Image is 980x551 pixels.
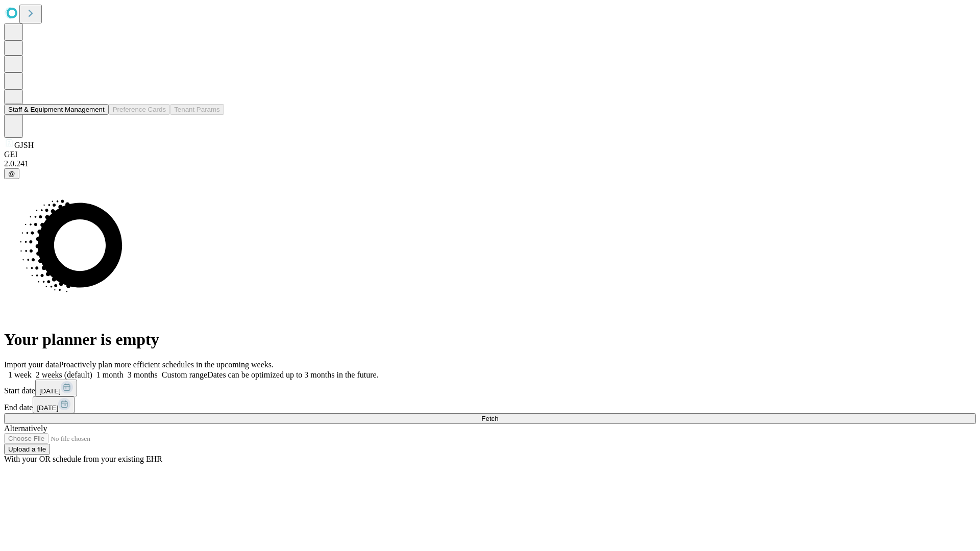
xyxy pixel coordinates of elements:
span: Alternatively [4,424,47,433]
span: Proactively plan more efficient schedules in the upcoming weeks. [59,360,274,369]
span: With your OR schedule from your existing EHR [4,455,162,463]
span: @ [8,170,15,178]
div: End date [4,396,976,413]
span: 1 week [8,370,32,379]
span: 3 months [128,370,158,379]
span: GJSH [14,141,34,149]
div: Start date [4,380,976,396]
button: Staff & Equipment Management [4,104,109,115]
button: Preference Cards [109,104,170,115]
h1: Your planner is empty [4,330,976,349]
div: GEI [4,150,976,159]
button: Tenant Params [170,104,224,115]
span: Fetch [481,415,498,422]
span: Custom range [162,370,207,379]
span: 2 weeks (default) [36,370,92,379]
span: [DATE] [39,387,61,395]
button: Upload a file [4,444,50,455]
span: [DATE] [37,404,58,412]
button: [DATE] [33,396,75,413]
button: Fetch [4,413,976,424]
button: [DATE] [35,380,77,396]
span: Dates can be optimized up to 3 months in the future. [207,370,378,379]
span: 1 month [96,370,124,379]
span: Import your data [4,360,59,369]
button: @ [4,168,19,179]
div: 2.0.241 [4,159,976,168]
